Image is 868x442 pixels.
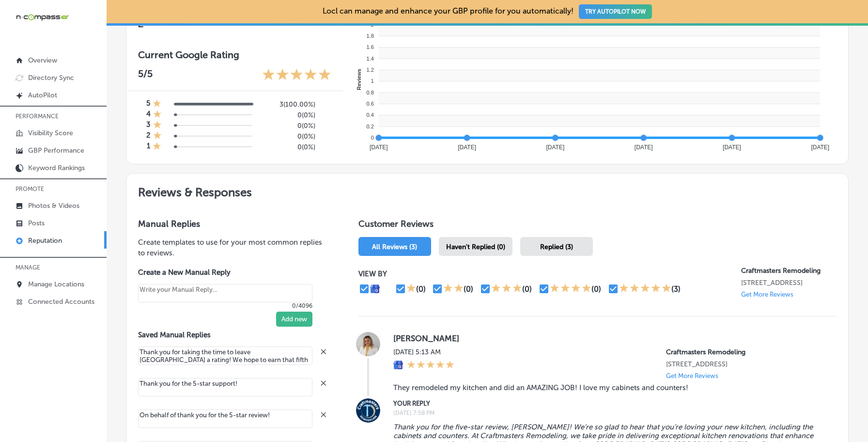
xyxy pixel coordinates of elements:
[619,283,671,295] div: 5 Stars
[126,174,848,207] h2: Reviews & Responses
[28,74,74,82] p: Directory Sync
[138,49,331,61] h3: Current Google Rating
[153,142,161,152] div: 1 Star
[138,347,312,365] textarea: Create your Quick Reply
[260,122,315,130] h5: 0 ( 0% )
[260,111,315,119] h5: 0 ( 0% )
[446,243,505,251] span: Haven't Replied (0)
[138,284,312,302] textarea: Create your Quick Reply
[28,129,73,137] p: Visibility Score
[15,13,69,22] img: 660ab0bf-5cc7-4cb8-ba1c-48b5ae0f18e60NCTV_CLogo_TV_Black_-500x88.png
[28,202,79,210] p: Photos & Videos
[260,100,315,109] h5: 3 ( 100.00% )
[367,44,374,50] tspan: 1.6
[579,4,652,19] button: TRY AUTOPILOT NOW
[550,283,591,295] div: 4 Stars
[146,99,150,110] h4: 5
[666,372,718,379] p: Get More Reviews
[153,99,161,110] div: 1 Star
[138,219,327,229] h3: Manual Replies
[367,56,374,62] tspan: 1.4
[370,144,388,151] tspan: [DATE]
[540,243,573,251] span: Replied (3)
[356,69,362,90] text: Reviews
[367,33,374,39] tspan: 1.8
[367,67,374,73] tspan: 1.2
[393,383,821,392] blockquote: They remodeled my kitchen and did an AMAZING JOB! I love my cabinets and counters!
[28,56,57,64] p: Overview
[276,312,312,327] button: Add new
[666,348,821,356] p: Craftmasters Remodeling
[146,131,151,142] h4: 2
[372,243,417,251] span: All Reviews (3)
[28,237,62,245] p: Reputation
[522,284,532,294] div: (0)
[28,91,57,99] p: AutoPilot
[28,164,85,172] p: Keyword Rankings
[358,269,741,278] p: VIEW BY
[371,78,374,84] tspan: 1
[491,283,522,295] div: 3 Stars
[458,144,476,151] tspan: [DATE]
[741,291,793,298] p: Get More Reviews
[146,110,151,120] h4: 4
[138,410,312,428] textarea: Create your Quick Reply
[260,132,315,141] h5: 0 ( 0% )
[464,284,473,294] div: (0)
[741,279,837,287] p: 12800 Whitewater Dr Suite 100 Minnetonka, MN 55343-9441, US
[393,410,821,416] label: [DATE] 7:58 PM
[138,302,312,309] p: 0/4096
[367,101,374,107] tspan: 0.6
[811,144,829,151] tspan: [DATE]
[367,112,374,118] tspan: 0.4
[28,280,84,288] p: Manage Locations
[153,120,162,131] div: 1 Star
[635,144,653,151] tspan: [DATE]
[416,284,426,294] div: (0)
[28,146,84,155] p: GBP Performance
[367,124,374,129] tspan: 0.2
[147,142,150,152] h4: 1
[138,378,312,396] textarea: Create your Quick Reply
[393,333,821,343] label: [PERSON_NAME]
[28,219,45,227] p: Posts
[393,348,454,356] label: [DATE] 5:13 AM
[371,135,374,141] tspan: 0
[138,268,312,277] label: Create a New Manual Reply
[262,68,331,83] div: 5 Stars
[546,144,565,151] tspan: [DATE]
[138,237,327,258] p: Create templates to use for your most common replies to reviews.
[591,284,601,294] div: (0)
[666,360,821,368] p: 12800 Whitewater Dr Suite 100
[407,360,454,371] div: 5 Stars
[367,90,374,95] tspan: 0.8
[671,284,681,294] div: (3)
[356,398,380,423] img: Image
[138,331,327,339] label: Saved Manual Replies
[358,219,837,233] h1: Customer Reviews
[443,283,464,295] div: 2 Stars
[146,120,151,131] h4: 3
[28,298,94,306] p: Connected Accounts
[723,144,741,151] tspan: [DATE]
[393,400,821,407] label: YOUR REPLY
[406,283,416,295] div: 1 Star
[138,68,153,83] p: 5 /5
[371,22,374,28] tspan: 2
[153,110,162,120] div: 1 Star
[153,131,162,142] div: 1 Star
[260,143,315,151] h5: 0 ( 0% )
[741,267,837,275] p: Craftmasters Remodeling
